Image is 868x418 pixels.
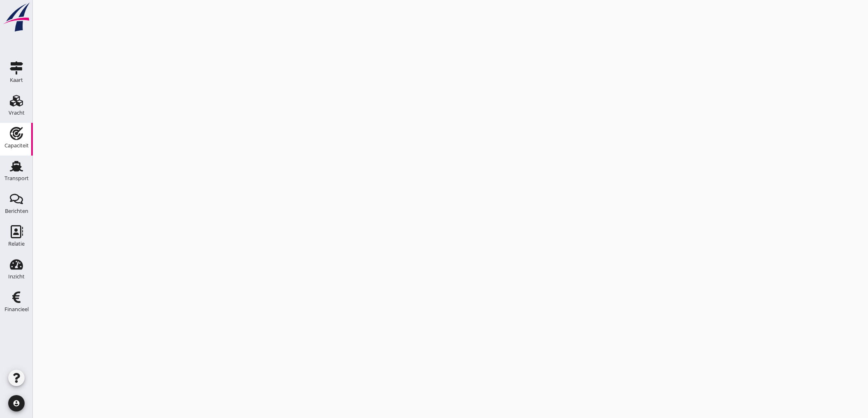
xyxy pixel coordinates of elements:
[8,274,25,279] div: Inzicht
[8,241,25,246] div: Relatie
[8,395,25,411] i: account_circle
[2,2,31,32] img: logo-small.a267ee39.svg
[5,176,29,181] div: Transport
[5,208,28,214] div: Berichten
[5,143,29,148] div: Capaciteit
[9,110,25,115] div: Vracht
[10,77,23,83] div: Kaart
[5,307,29,312] div: Financieel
